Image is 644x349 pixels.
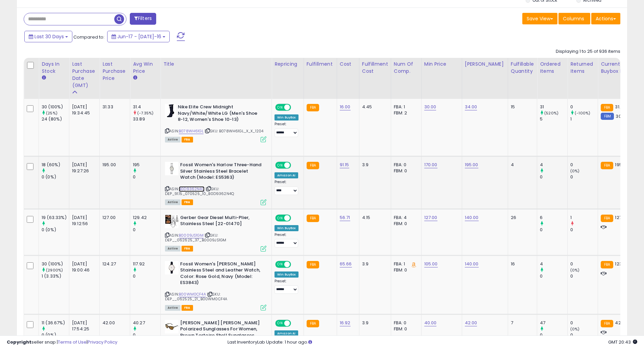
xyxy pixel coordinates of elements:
div: 5 [540,116,567,122]
span: ON [276,105,284,110]
div: Avg Win Price [133,61,158,75]
div: 3.9 [362,162,386,168]
div: 4.15 [362,215,386,221]
small: (-100%) [575,110,590,116]
small: (0%) [570,326,580,332]
span: OFF [290,261,301,267]
div: 0 [570,227,598,233]
div: 15 [511,104,532,110]
small: FBA [307,215,319,222]
button: Save View [522,13,557,24]
a: 140.00 [465,214,479,221]
span: FBA [182,246,193,252]
a: Terms of Use [58,339,87,345]
a: B078WH61GL [179,128,204,134]
div: 3.9 [362,261,386,267]
div: FBM: 2 [394,110,416,116]
div: FBM: 0 [394,267,416,273]
div: 129.42 [133,215,160,221]
small: Days In Stock. [42,75,46,81]
img: 31cih07VNqL._SL40_.jpg [165,162,178,175]
div: FBM: 0 [394,168,416,174]
small: (520%) [544,110,558,116]
div: 24 (80%) [42,116,69,122]
div: Last Purchase Price [102,61,127,82]
div: 4 [540,162,567,168]
b: Nike Elite Crew Midnight Navy/White/White LG (Men's Shoe 8-12, Women's Shoe 10-13) [178,104,260,125]
div: [DATE] 19:34:45 [72,104,94,116]
span: Compared to: [73,34,104,40]
div: 7 [511,320,532,326]
div: FBA: 1 [394,261,416,267]
div: FBA: 0 [394,320,416,326]
div: 4 [540,261,567,267]
div: Preset: [275,233,299,248]
a: 105.00 [424,261,438,267]
div: 40.27 [133,320,160,326]
small: FBA [601,215,613,222]
div: 0 [570,104,598,110]
div: ASIN: [165,215,266,251]
div: Last InventoryLab Update: 1 hour ago. [228,339,637,346]
button: Actions [591,13,620,24]
div: 1 (3.33%) [42,273,69,279]
span: | SKU: B078WH61GL_X_X_1204 [205,128,263,134]
span: ON [276,261,284,267]
span: OFF [290,105,301,110]
div: FBA: 4 [394,215,416,221]
div: 31.33 [102,104,125,110]
small: FBA [601,104,613,111]
a: B00WM0CF4A [179,291,206,297]
span: FBA [182,199,193,205]
div: 127.00 [102,215,125,221]
div: 0 [570,273,598,279]
div: Ordered Items [540,61,565,75]
span: Columns [563,15,584,22]
small: FBA [307,104,319,111]
div: 42.00 [102,320,125,326]
span: | SKU: DEP__062625_37_B0009JS1GM [165,233,226,243]
div: 124.27 [102,261,125,267]
img: 418szDQmZGL._SL40_.jpg [165,261,178,275]
div: 195.00 [102,162,125,168]
span: 123.89 [615,261,628,267]
div: 16 [511,261,532,267]
span: 195 [615,161,622,168]
small: FBA [307,261,319,268]
div: 19 (63.33%) [42,215,69,221]
span: All listings currently available for purchase on Amazon [165,305,181,311]
span: 31.89 [615,104,626,110]
div: seller snap | | [7,339,117,346]
small: (-7.35%) [137,110,153,116]
div: Win BuyBox [275,225,299,231]
div: 6 [540,215,567,221]
div: Win BuyBox [275,271,299,278]
a: 91.15 [340,161,349,168]
div: 31 [540,104,567,110]
div: Title [163,61,269,68]
a: 127.00 [424,214,437,221]
div: Num of Comp. [394,61,419,75]
span: 30.55 [616,113,628,119]
img: 31nZRCCf6AL._SL40_.jpg [165,104,176,117]
div: Amazon AI [275,172,298,178]
small: (25%) [46,110,57,116]
span: ON [276,162,284,168]
a: 140.00 [465,261,479,267]
div: ASIN: [165,162,266,204]
a: 16.00 [340,104,351,110]
span: All listings currently available for purchase on Amazon [165,199,181,205]
small: (0%) [570,267,580,273]
div: 47 [540,320,567,326]
small: Avg Win Price. [133,75,137,81]
a: 40.00 [424,320,437,326]
div: 3.9 [362,320,386,326]
div: 11 (36.67%) [42,320,69,326]
div: ASIN: [165,261,266,310]
div: 0 [133,273,160,279]
div: Repricing [275,61,301,68]
small: (0%) [570,168,580,174]
span: Jun-17 - [DATE]-16 [117,33,161,40]
a: 30.00 [424,104,436,110]
span: FBA [182,137,193,143]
